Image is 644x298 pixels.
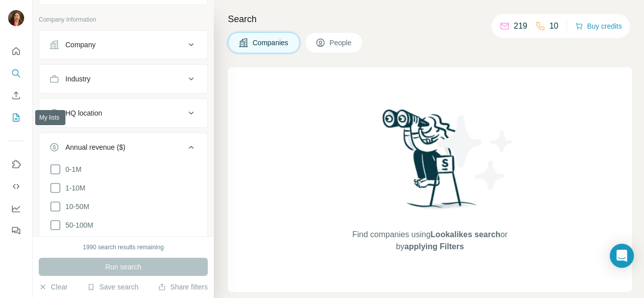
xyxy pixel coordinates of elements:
p: Company information [39,15,208,24]
button: Enrich CSV [8,86,24,105]
button: Search [8,64,24,82]
span: 1-10M [61,183,86,193]
div: Open Intercom Messenger [610,244,634,268]
button: Save search [87,282,138,292]
span: Lookalikes search [431,230,501,239]
button: My lists [8,109,24,127]
span: 10-50M [61,202,89,212]
button: Use Surfe API [8,177,24,195]
button: Company [39,33,207,57]
div: Industry [65,74,91,84]
h4: Search [228,12,632,26]
div: Annual revenue ($) [65,142,125,152]
span: People [330,38,353,48]
button: HQ location [39,101,207,125]
img: Surfe Illustration - Stars [430,108,521,198]
span: Find companies using or by [349,229,510,253]
button: Use Surfe on LinkedIn [8,155,24,173]
span: 50-100M [61,220,93,230]
button: Annual revenue ($) [39,135,207,163]
img: Avatar [8,10,24,26]
div: Company [65,40,96,50]
button: Industry [39,67,207,91]
button: Feedback [8,222,24,240]
button: Share filters [158,282,208,292]
button: Dashboard [8,200,24,218]
button: Buy credits [575,19,622,33]
div: HQ location [65,108,102,118]
p: 10 [549,20,558,32]
button: Clear [39,282,67,292]
span: applying Filters [405,242,464,251]
span: Companies [253,38,289,48]
div: 1990 search results remaining [83,243,164,252]
img: Surfe Illustration - Woman searching with binoculars [378,107,482,219]
span: 0-1M [61,164,82,174]
p: 219 [514,20,527,32]
button: Quick start [8,42,24,60]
